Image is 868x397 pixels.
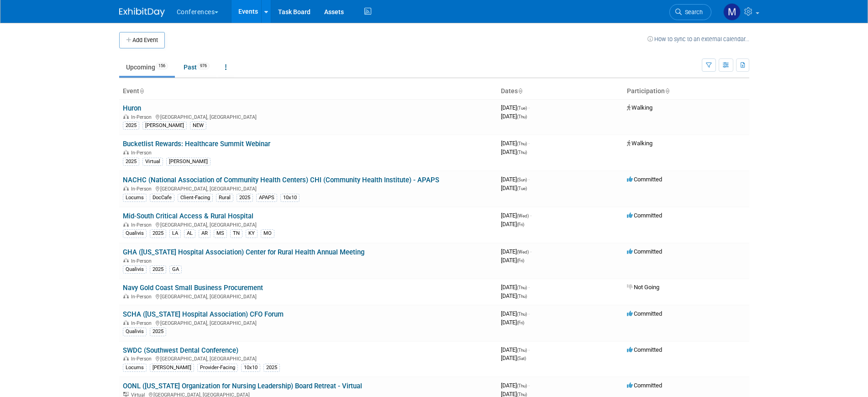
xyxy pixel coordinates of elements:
[501,355,526,361] span: [DATE]
[123,186,129,191] img: In-Person Event
[123,248,364,256] a: GHA ([US_STATE] Hospital Association) Center for Rural Health Annual Meeting
[139,87,144,95] a: Sort by Event Name
[517,177,527,182] span: (Sun)
[150,229,166,238] div: 2025
[119,58,175,76] a: Upcoming156
[123,346,238,355] a: SWDC (Southwest Dental Conference)
[123,356,129,360] img: In-Person Event
[518,87,522,95] a: Sort by Start Date
[123,392,129,397] img: Virtual Event
[123,185,494,192] div: [GEOGRAPHIC_DATA], [GEOGRAPHIC_DATA]
[627,176,662,183] span: Committed
[528,104,530,111] span: -
[501,104,530,111] span: [DATE]
[261,229,274,238] div: MO
[530,248,531,255] span: -
[199,229,210,238] div: AR
[190,122,206,130] div: NEW
[501,113,527,120] span: [DATE]
[517,106,527,111] span: (Tue)
[123,113,494,120] div: [GEOGRAPHIC_DATA], [GEOGRAPHIC_DATA]
[501,140,530,147] span: [DATE]
[517,150,527,155] span: (Thu)
[131,186,154,192] span: In-Person
[501,319,524,326] span: [DATE]
[123,310,284,318] a: SCHA ([US_STATE] Hospital Association) CFO Forum
[123,104,141,112] a: Huron
[501,248,531,255] span: [DATE]
[123,284,263,292] a: Navy Gold Coast Small Business Procurement
[517,249,529,254] span: (Wed)
[647,36,749,42] a: How to sync to an external calendar...
[623,84,749,99] th: Participation
[123,294,129,298] img: In-Person Event
[123,355,494,362] div: [GEOGRAPHIC_DATA], [GEOGRAPHIC_DATA]
[131,320,154,326] span: In-Person
[501,346,530,353] span: [DATE]
[237,194,253,202] div: 2025
[123,258,129,263] img: In-Person Event
[131,258,154,264] span: In-Person
[682,9,703,16] span: Search
[501,148,527,155] span: [DATE]
[123,114,129,119] img: In-Person Event
[131,150,154,156] span: In-Person
[517,186,527,191] span: (Tue)
[169,265,182,274] div: GA
[123,364,147,372] div: Locums
[627,346,662,353] span: Committed
[517,320,524,325] span: (Fri)
[123,176,439,184] a: NACHC (National Association of Community Health Centers) CHI (Community Health Institute) - APAPS
[123,292,494,300] div: [GEOGRAPHIC_DATA], [GEOGRAPHIC_DATA]
[501,185,527,191] span: [DATE]
[123,150,129,154] img: In-Person Event
[528,346,530,353] span: -
[123,320,129,325] img: In-Person Event
[241,364,260,372] div: 10x10
[131,356,154,362] span: In-Person
[156,63,168,69] span: 156
[123,382,362,390] a: OONL ([US_STATE] Organization for Nursing Leadership) Board Retreat - Virtual
[517,383,527,388] span: (Thu)
[131,294,154,300] span: In-Person
[131,114,154,120] span: In-Person
[501,284,530,291] span: [DATE]
[501,176,530,183] span: [DATE]
[184,229,195,238] div: AL
[123,319,494,326] div: [GEOGRAPHIC_DATA], [GEOGRAPHIC_DATA]
[528,176,530,183] span: -
[123,222,129,227] img: In-Person Event
[150,364,194,372] div: [PERSON_NAME]
[280,194,300,202] div: 10x10
[501,292,527,299] span: [DATE]
[230,229,242,238] div: TN
[517,392,527,397] span: (Thu)
[528,284,530,291] span: -
[517,285,527,290] span: (Thu)
[501,382,530,389] span: [DATE]
[119,84,497,99] th: Event
[528,382,530,389] span: -
[528,140,530,147] span: -
[501,212,531,219] span: [DATE]
[123,328,147,336] div: Qualivis
[197,63,210,69] span: 976
[246,229,258,238] div: KY
[123,212,253,220] a: Mid-South Critical Access & Rural Hospital
[528,310,530,317] span: -
[517,294,527,299] span: (Thu)
[197,364,238,372] div: Provider-Facing
[150,265,166,274] div: 2025
[530,212,531,219] span: -
[501,257,524,264] span: [DATE]
[166,158,210,166] div: [PERSON_NAME]
[627,248,662,255] span: Committed
[119,8,165,17] img: ExhibitDay
[665,87,669,95] a: Sort by Participation Type
[627,382,662,389] span: Committed
[178,194,213,202] div: Client-Facing
[169,229,181,238] div: LA
[142,158,163,166] div: Virtual
[263,364,280,372] div: 2025
[216,194,233,202] div: Rural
